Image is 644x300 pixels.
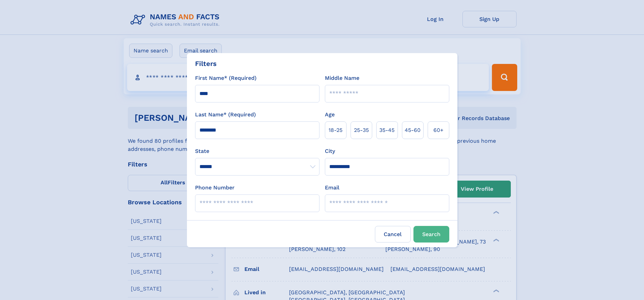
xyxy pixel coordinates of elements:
[325,111,335,119] label: Age
[325,184,339,192] label: Email
[375,226,411,243] label: Cancel
[195,111,256,119] label: Last Name* (Required)
[195,147,319,155] label: State
[195,59,217,69] div: Filters
[354,126,369,134] span: 25‑35
[325,74,359,82] label: Middle Name
[329,126,342,134] span: 18‑25
[413,226,449,243] button: Search
[325,147,335,155] label: City
[379,126,395,134] span: 35‑45
[405,126,421,134] span: 45‑60
[195,74,257,82] label: First Name* (Required)
[433,126,444,134] span: 60+
[195,184,235,192] label: Phone Number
